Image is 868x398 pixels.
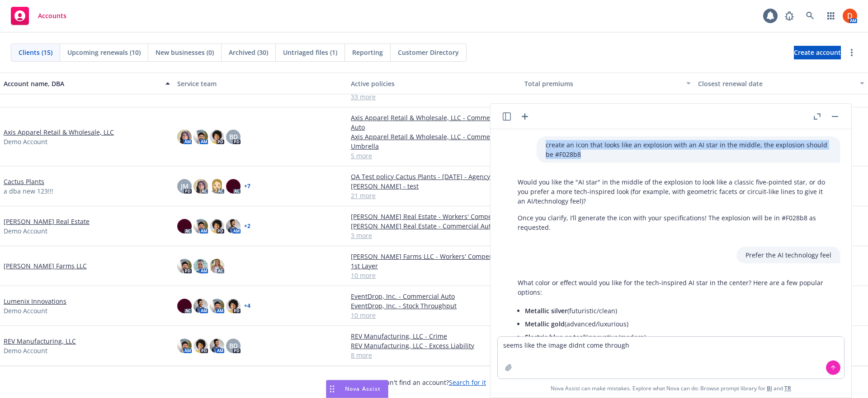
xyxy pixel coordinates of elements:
a: 3 more [351,231,517,240]
span: Customer Directory [398,48,459,57]
span: a dba new 123!!! [4,186,53,196]
a: 5 more [351,151,517,160]
a: Search [801,7,819,25]
a: QA Test policy Cactus Plants - [DATE] - Agency full [351,172,517,181]
a: REV Manufacturing, LLC - Crime [351,331,517,341]
a: Search for it [449,378,486,387]
a: 8 more [351,350,517,360]
div: Account name, DBA [4,79,160,88]
span: Create account [794,44,841,61]
button: Closest renewal date [694,73,868,94]
a: Create account [794,46,841,59]
span: Untriaged files (1) [283,48,337,57]
img: photo [226,299,241,313]
a: 10 more [351,311,517,320]
span: Clients (15) [19,48,52,57]
li: (futuristic/clean) [525,304,831,317]
button: Total premiums [521,73,694,94]
p: Once you clarify, I’ll generate the icon with your specifications! The explosion will be in #F028... [518,213,831,232]
a: 10 more [351,271,517,280]
p: What color or effect would you like for the tech-inspired AI star in the center? Here are a few p... [518,278,831,297]
a: Lumenix Innovations [4,296,66,306]
img: photo [843,9,857,23]
img: photo [193,339,208,353]
span: Can't find an account? [382,378,486,387]
img: photo [193,259,208,273]
img: photo [210,130,224,144]
a: Axis Apparel Retail & Wholesale, LLC [4,127,114,137]
a: Accounts [7,3,70,29]
span: Demo Account [4,137,47,146]
span: Nova Assist can make mistakes. Explore what Nova can do: Browse prompt library for and [551,379,791,398]
a: Switch app [822,7,840,25]
a: 21 more [351,191,517,200]
img: photo [210,299,224,313]
div: Drag to move [326,380,338,398]
span: Accounts [38,12,66,19]
a: 1st Layer [351,261,517,271]
a: [PERSON_NAME] - test [351,181,517,191]
a: [PERSON_NAME] Real Estate - Workers' Compensation [351,212,517,221]
textarea: seems like the image didnt come through [498,337,844,379]
img: photo [210,339,224,353]
img: photo [210,259,224,273]
span: Reporting [352,48,383,57]
img: photo [177,219,192,233]
a: + 7 [244,184,250,189]
img: photo [193,130,208,144]
button: Active policies [347,73,521,94]
a: Axis Apparel Retail & Wholesale, LLC - Commercial Umbrella [351,132,517,151]
span: Metallic gold [525,320,565,328]
button: Nova Assist [326,380,388,398]
span: Electric blue or teal [525,333,585,341]
a: 33 more [351,92,517,102]
img: photo [210,179,224,194]
a: EventDrop, Inc. - Stock Throughput [351,301,517,311]
a: [PERSON_NAME] Farms LLC [4,261,87,271]
a: Axis Apparel Retail & Wholesale, LLC - Commercial Auto [351,113,517,132]
p: Prefer the AI technology feel [745,250,831,260]
img: photo [210,219,224,233]
a: + 2 [244,223,250,229]
li: (advanced/luxurious) [525,317,831,330]
span: Metallic silver [525,306,567,315]
img: photo [177,299,192,313]
span: Demo Account [4,226,47,236]
a: EventDrop, Inc. - Commercial Auto [351,291,517,301]
img: photo [226,219,241,233]
img: photo [193,219,208,233]
a: more [846,47,857,58]
a: REV Manufacturing, LLC - Excess Liability [351,341,517,350]
span: Upcoming renewals (10) [67,48,141,57]
img: photo [193,179,208,194]
span: New businesses (0) [156,48,214,57]
span: Demo Account [4,346,47,355]
img: photo [177,339,192,353]
img: photo [193,299,208,313]
span: BD [229,341,238,350]
p: Would you like the "AI star" in the middle of the explosion to look like a classic five-pointed s... [518,177,831,206]
img: photo [177,130,192,144]
span: JM [181,181,189,191]
a: + 4 [244,303,250,309]
li: (innovative/modern) [525,330,831,344]
span: Demo Account [4,306,47,315]
span: Archived (30) [229,48,268,57]
a: [PERSON_NAME] Real Estate - Commercial Auto [351,221,517,231]
a: [PERSON_NAME] Real Estate [4,217,90,226]
a: Cactus Plants [4,177,44,186]
button: Service team [174,73,347,94]
img: photo [226,179,241,194]
span: BD [229,132,238,141]
a: REV Manufacturing, LLC [4,336,76,346]
span: Nova Assist [345,385,381,393]
a: Report a Bug [780,7,798,25]
a: TR [784,384,791,392]
div: Total premiums [524,79,681,88]
a: BI [767,384,772,392]
p: create an icon that looks like an explosion with an AI star in the middle, the explosion should b... [546,140,831,159]
div: Service team [177,79,344,88]
div: Active policies [351,79,517,88]
div: Closest renewal date [698,79,854,88]
a: [PERSON_NAME] Farms LLC - Workers' Compensation [351,252,517,261]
